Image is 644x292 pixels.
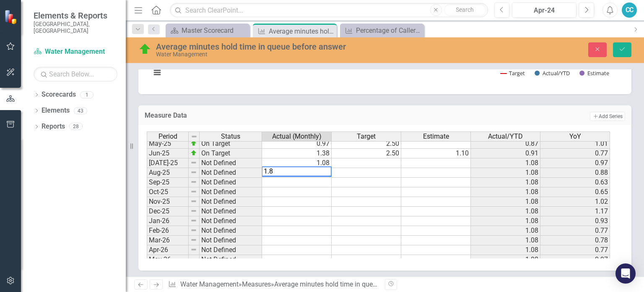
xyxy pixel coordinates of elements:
[471,236,540,245] td: 1.08
[190,179,197,185] img: 8DAGhfEEPCf229AAAAAElFTkSuQmCC
[471,158,540,168] td: 1.08
[200,149,262,158] td: On Target
[147,197,189,207] td: Nov-25
[540,216,610,226] td: 0.93
[540,168,610,178] td: 0.88
[540,178,610,187] td: 0.63
[471,187,540,197] td: 1.08
[200,168,262,178] td: Not Defined
[444,4,486,16] button: Search
[190,159,197,166] img: 8DAGhfEEPCf229AAAAAElFTkSuQmCC
[42,122,65,132] a: Reports
[147,245,189,255] td: Apr-26
[147,207,189,216] td: Dec-25
[540,158,610,168] td: 0.97
[242,280,271,288] a: Measures
[170,3,488,18] input: Search ClearPoint...
[168,25,247,36] a: Master Scorecard
[515,5,574,16] div: Apr-24
[4,10,19,24] img: ClearPoint Strategy
[200,236,262,245] td: Not Defined
[190,188,197,195] img: 8DAGhfEEPCf229AAAAAElFTkSuQmCC
[42,90,76,100] a: Scorecards
[540,139,610,149] td: 1.01
[540,245,610,255] td: 0.77
[200,226,262,236] td: Not Defined
[69,123,83,130] div: 28
[471,207,540,216] td: 1.08
[579,69,609,77] button: Show Estimate
[200,216,262,226] td: Not Defined
[145,112,406,119] h3: Measure Data
[180,280,239,288] a: Water Management
[158,133,177,140] span: Period
[200,139,262,149] td: On Target
[200,245,262,255] td: Not Defined
[168,280,379,289] div: » »
[42,106,70,116] a: Elements
[471,139,540,149] td: 0.87
[190,246,197,253] img: 8DAGhfEEPCf229AAAAAElFTkSuQmCC
[590,112,625,121] button: Add Series
[190,256,197,263] img: 8DAGhfEEPCf229AAAAAElFTkSuQmCC
[138,42,152,56] img: On Target
[200,207,262,216] td: Not Defined
[147,216,189,226] td: Jan-26
[488,133,523,140] span: Actual/YTD
[182,25,247,36] div: Master Scorecard
[147,236,189,245] td: Mar-26
[332,149,401,158] td: 2.50
[34,67,117,82] input: Search Below...
[471,178,540,187] td: 1.08
[471,168,540,178] td: 1.08
[471,216,540,226] td: 1.08
[200,187,262,197] td: Not Defined
[332,139,401,149] td: 2.50
[269,26,335,37] div: Average minutes hold time in queue before answer
[401,149,471,158] td: 1.10
[156,42,411,51] div: Average minutes hold time in queue before answer
[262,149,332,158] td: 1.38
[190,217,197,224] img: 8DAGhfEEPCf229AAAAAElFTkSuQmCC
[147,187,189,197] td: Oct-25
[540,197,610,207] td: 1.02
[262,158,332,168] td: 1.08
[535,69,570,77] button: Show Actual/YTD
[587,69,609,77] text: Estimate
[190,169,197,176] img: 8DAGhfEEPCf229AAAAAElFTkSuQmCC
[34,47,117,57] a: Water Management
[191,133,197,140] img: 8DAGhfEEPCf229AAAAAElFTkSuQmCC
[147,255,189,265] td: May-26
[147,226,189,236] td: Feb-26
[471,245,540,255] td: 1.08
[147,178,189,187] td: Sep-25
[456,6,474,13] span: Search
[147,139,189,149] td: May-25
[190,227,197,234] img: 8DAGhfEEPCf229AAAAAElFTkSuQmCC
[190,198,197,205] img: 8DAGhfEEPCf229AAAAAElFTkSuQmCC
[34,21,117,34] small: [GEOGRAPHIC_DATA], [GEOGRAPHIC_DATA]
[200,255,262,265] td: Not Defined
[190,237,197,243] img: 8DAGhfEEPCf229AAAAAElFTkSuQmCC
[540,207,610,216] td: 1.17
[151,67,163,79] button: View chart menu, Chart
[540,226,610,236] td: 0.77
[34,11,117,21] span: Elements & Reports
[156,51,411,58] div: Water Management
[615,263,636,284] div: Open Intercom Messenger
[471,149,540,158] td: 0.91
[540,187,610,197] td: 0.65
[200,158,262,168] td: Not Defined
[540,255,610,265] td: 0.97
[540,149,610,158] td: 0.77
[200,197,262,207] td: Not Defined
[74,107,87,114] div: 43
[501,69,525,77] button: Show Target
[221,133,240,140] span: Status
[200,178,262,187] td: Not Defined
[471,255,540,265] td: 1.08
[423,133,449,140] span: Estimate
[190,140,197,147] img: zOikAAAAAElFTkSuQmCC
[356,25,422,36] div: Percentage of Callers who Abandon (hang up) Call after 2m30s Threshold
[80,91,93,98] div: 1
